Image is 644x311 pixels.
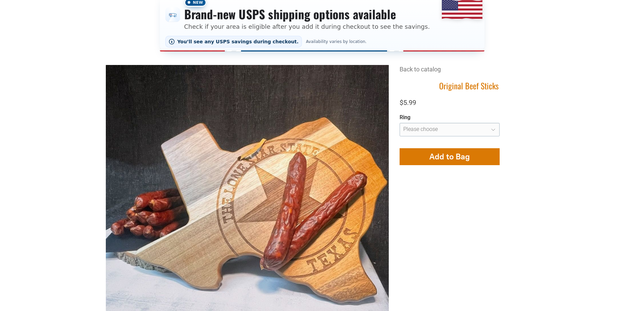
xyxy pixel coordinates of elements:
[305,39,368,44] span: Availability varies by location.
[184,22,430,31] p: Check if your area is eligible after you add it during checkout to see the savings.
[400,81,539,91] h1: Original Beef Sticks
[429,152,470,161] span: Add to Bag
[400,66,441,73] a: Back to catalog
[400,114,500,121] div: Ring
[184,7,430,22] h3: Brand-new USPS shipping options available
[400,65,539,80] div: Breadcrumbs
[400,98,416,107] span: $5.99
[177,39,299,44] span: You’ll see any USPS savings during checkout.
[400,148,500,165] button: Add to Bag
